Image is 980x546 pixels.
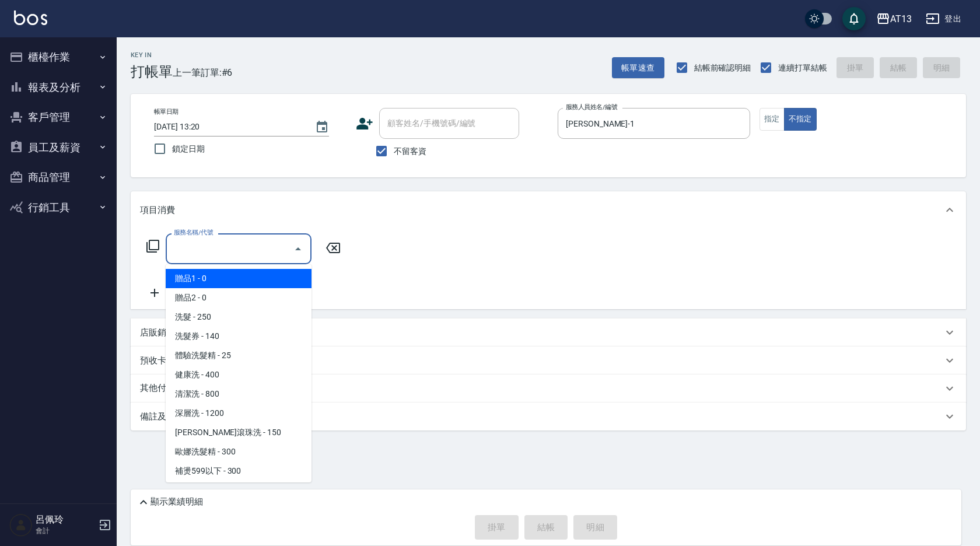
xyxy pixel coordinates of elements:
[166,423,311,442] span: [PERSON_NAME]滾珠洗 - 150
[173,65,233,80] span: 上一筆訂單:#6
[131,374,966,402] div: 其他付款方式
[5,132,112,163] button: 員工及薪資
[140,204,175,216] p: 項目消費
[612,57,664,79] button: 帳單速查
[166,404,311,423] span: 深層洗 - 1200
[131,402,966,430] div: 備註及來源
[154,107,178,116] label: 帳單日期
[140,355,184,367] p: 預收卡販賣
[694,62,751,74] span: 結帳前確認明細
[166,365,311,384] span: 健康洗 - 400
[14,10,47,25] img: Logo
[921,8,966,30] button: 登出
[150,496,203,508] p: 顯示業績明細
[140,411,184,423] p: 備註及來源
[131,346,966,374] div: 預收卡販賣
[166,307,311,327] span: 洗髮 - 250
[36,526,95,536] p: 會計
[174,228,213,237] label: 服務名稱/代號
[166,288,311,307] span: 贈品2 - 0
[172,143,205,155] span: 鎖定日期
[308,113,336,141] button: Choose date, selected date is 2025-09-23
[759,108,785,131] button: 指定
[166,346,311,365] span: 體驗洗髮精 - 25
[566,103,617,111] label: 服務人員姓名/編號
[131,318,966,346] div: 店販銷售
[166,481,311,500] span: 憑券離子燙.冷燙600-1198 - 1000
[5,102,112,132] button: 客戶管理
[131,64,173,80] h3: 打帳單
[890,12,912,26] div: AT13
[784,108,817,131] button: 不指定
[140,382,198,395] p: 其他付款方式
[5,192,112,223] button: 行銷工具
[154,117,303,136] input: YYYY/MM/DD hh:mm
[5,162,112,192] button: 商品管理
[166,384,311,404] span: 清潔洗 - 800
[9,513,33,537] img: Person
[36,514,95,526] h5: 呂佩玲
[5,42,112,72] button: 櫃檯作業
[394,145,426,157] span: 不留客資
[842,7,866,30] button: save
[166,327,311,346] span: 洗髮券 - 140
[166,442,311,461] span: 歐娜洗髮精 - 300
[131,51,173,59] h2: Key In
[166,269,311,288] span: 贈品1 - 0
[5,72,112,103] button: 報表及分析
[289,240,307,258] button: Close
[140,327,175,339] p: 店販銷售
[778,62,827,74] span: 連續打單結帳
[166,461,311,481] span: 補燙599以下 - 300
[871,7,916,31] button: AT13
[131,191,966,229] div: 項目消費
